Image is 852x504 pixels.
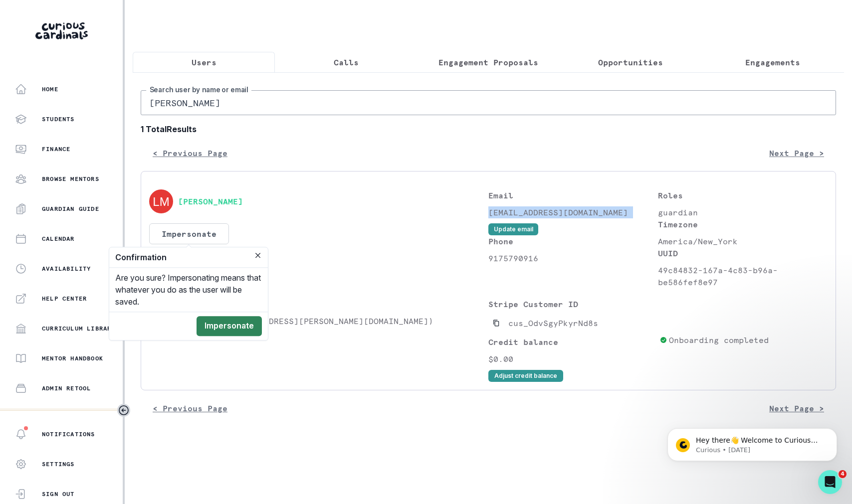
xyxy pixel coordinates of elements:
[488,189,658,201] p: Email
[42,145,70,153] p: Finance
[42,430,95,438] p: Notifications
[488,370,563,382] button: Adjust credit balance
[488,206,658,218] p: [EMAIL_ADDRESS][DOMAIN_NAME]
[488,235,658,247] p: Phone
[488,298,655,310] p: Stripe Customer ID
[757,398,836,418] button: Next Page >
[42,205,99,213] p: Guardian Guide
[35,22,88,39] img: Curious Cardinals Logo
[488,252,658,264] p: 9175790916
[149,189,173,213] img: svg
[141,398,239,418] button: < Previous Page
[42,325,116,333] p: Curriculum Library
[488,353,655,365] p: $0.00
[598,56,663,68] p: Opportunities
[438,56,538,68] p: Engagement Proposals
[669,334,769,346] p: Onboarding completed
[42,490,75,498] p: Sign Out
[42,175,99,183] p: Browse Mentors
[658,189,828,201] p: Roles
[42,354,103,362] p: Mentor Handbook
[149,223,229,244] button: Impersonate
[149,315,488,327] p: [PERSON_NAME] ([EMAIL_ADDRESS][PERSON_NAME][DOMAIN_NAME])
[488,336,655,348] p: Credit balance
[42,235,75,243] p: Calendar
[508,317,598,329] p: cus_OdvSgyPkyrNd8s
[658,264,828,288] p: 49c84832-167a-4c83-b96a-be586fef8e97
[658,235,828,247] p: America/New_York
[178,196,243,206] button: [PERSON_NAME]
[42,85,58,93] p: Home
[652,407,852,477] iframe: Intercom notifications message
[197,316,262,336] button: Impersonate
[334,56,359,68] p: Calls
[42,295,87,303] p: Help Center
[745,56,800,68] p: Engagements
[109,247,268,268] header: Confirmation
[42,115,75,123] p: Students
[658,206,828,218] p: guardian
[757,143,836,163] button: Next Page >
[658,247,828,259] p: UUID
[141,123,836,135] b: 1 Total Results
[488,223,538,235] button: Update email
[252,249,264,261] button: Close
[192,56,216,68] p: Users
[42,460,75,468] p: Settings
[42,384,91,392] p: Admin Retool
[117,404,130,417] button: Toggle sidebar
[488,315,504,331] button: Copied to clipboard
[839,470,847,478] span: 4
[42,265,91,273] p: Availability
[109,268,268,312] div: Are you sure? Impersonating means that whatever you do as the user will be saved.
[658,218,828,230] p: Timezone
[818,470,842,494] iframe: Intercom live chat
[141,143,239,163] button: < Previous Page
[149,298,488,310] p: Students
